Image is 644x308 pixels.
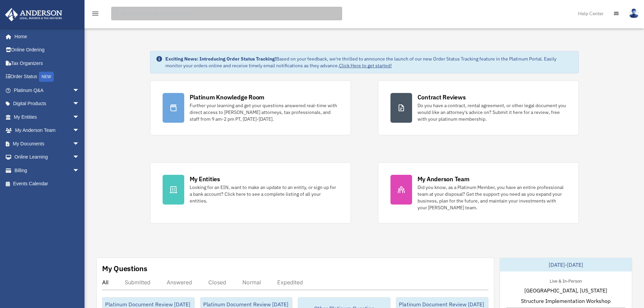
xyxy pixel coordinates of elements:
[629,8,639,18] img: User Pic
[5,84,90,97] a: Platinum Q&Aarrow_drop_down
[418,184,566,211] div: Did you know, as a Platinum Member, you have an entire professional team at your disposal? Get th...
[418,93,466,101] div: Contract Reviews
[524,286,607,294] span: [GEOGRAPHIC_DATA], [US_STATE]
[73,124,86,138] span: arrow_drop_down
[5,56,90,70] a: Tax Organizers
[113,9,120,17] i: search
[5,137,90,150] a: My Documentsarrow_drop_down
[418,175,470,183] div: My Anderson Team
[73,137,86,151] span: arrow_drop_down
[5,30,86,43] a: Home
[5,177,90,191] a: Events Calendar
[339,63,392,69] a: Click Here to get started!
[91,9,99,18] i: menu
[73,164,86,177] span: arrow_drop_down
[5,43,90,57] a: Online Ordering
[5,150,90,164] a: Online Learningarrow_drop_down
[5,124,90,137] a: My Anderson Teamarrow_drop_down
[378,162,579,223] a: My Anderson Team Did you know, as a Platinum Member, you have an entire professional team at your...
[242,279,261,286] div: Normal
[5,164,90,177] a: Billingarrow_drop_down
[521,297,611,305] span: Structure Implementation Workshop
[167,279,192,286] div: Answered
[544,277,587,284] div: Live & In-Person
[277,279,303,286] div: Expedited
[5,110,90,124] a: My Entitiesarrow_drop_down
[125,279,150,286] div: Submitted
[5,70,90,84] a: Order StatusNEW
[102,263,147,274] div: My Questions
[102,279,109,286] div: All
[190,102,338,122] div: Further your learning and get your questions answered real-time with direct access to [PERSON_NAM...
[378,80,579,135] a: Contract Reviews Do you have a contract, rental agreement, or other legal document you would like...
[500,258,632,271] div: [DATE]-[DATE]
[165,55,573,69] div: Based on your feedback, we're thrilled to announce the launch of our new Order Status Tracking fe...
[73,97,86,111] span: arrow_drop_down
[150,80,351,135] a: Platinum Knowledge Room Further your learning and get your questions answered real-time with dire...
[190,175,220,183] div: My Entities
[150,162,351,223] a: My Entities Looking for an EIN, want to make an update to an entity, or sign up for a bank accoun...
[190,184,338,204] div: Looking for an EIN, want to make an update to an entity, or sign up for a bank account? Click her...
[91,12,99,18] a: menu
[73,84,86,97] span: arrow_drop_down
[190,93,265,101] div: Platinum Knowledge Room
[3,8,64,21] img: Anderson Advisors Platinum Portal
[39,72,54,82] div: NEW
[5,97,90,111] a: Digital Productsarrow_drop_down
[208,279,226,286] div: Closed
[73,110,86,124] span: arrow_drop_down
[165,56,276,62] strong: Exciting News: Introducing Order Status Tracking!
[73,150,86,164] span: arrow_drop_down
[418,102,566,122] div: Do you have a contract, rental agreement, or other legal document you would like an attorney's ad...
